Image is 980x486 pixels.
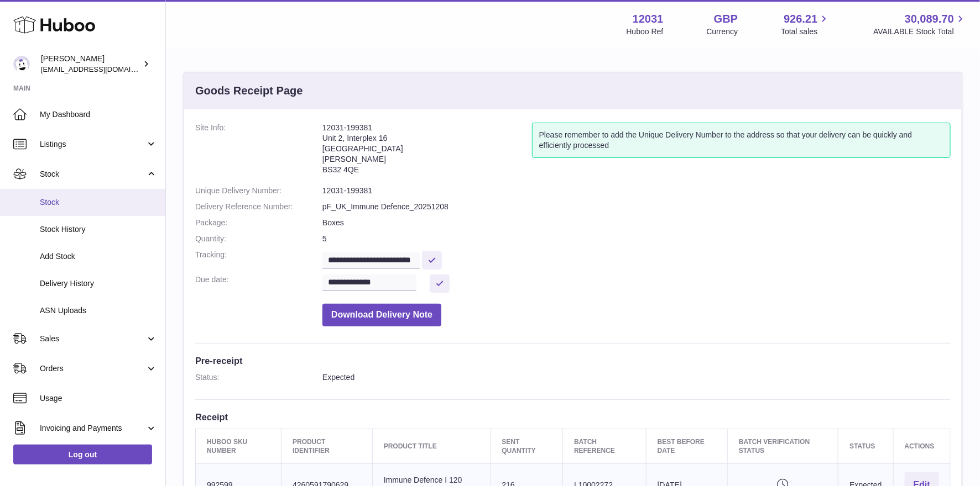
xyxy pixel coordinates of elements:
span: Delivery History [40,278,157,289]
dd: 12031-199381 [322,186,951,196]
span: Total sales [781,27,830,37]
dt: Unique Delivery Number: [195,186,322,196]
th: Batch Reference [563,429,647,463]
a: 926.21 Total sales [781,12,830,37]
span: My Dashboard [40,109,157,120]
span: Add Stock [40,251,157,262]
span: ASN Uploads [40,305,157,316]
img: admin@makewellforyou.com [13,56,30,72]
address: 12031-199381 Unit 2, Interplex 16 [GEOGRAPHIC_DATA] [PERSON_NAME] BS32 4QE [322,123,532,180]
span: Stock [40,169,145,179]
th: Status [838,429,893,463]
span: Stock [40,197,157,208]
h3: Pre-receipt [195,355,951,367]
strong: GBP [714,12,738,27]
span: AVAILABLE Stock Total [873,27,967,37]
dt: Tracking: [195,250,322,269]
th: Sent Quantity [491,429,563,463]
th: Best Before Date [646,429,727,463]
div: Please remember to add the Unique Delivery Number to the address so that your delivery can be qui... [532,123,951,158]
span: Stock History [40,224,157,235]
dt: Status: [195,372,322,383]
dt: Site Info: [195,123,322,180]
span: Listings [40,139,145,150]
th: Product title [372,429,491,463]
dd: 5 [322,234,951,244]
span: 30,089.70 [905,12,954,27]
div: Huboo Ref [627,27,664,37]
span: Sales [40,334,145,344]
div: [PERSON_NAME] [41,54,140,75]
span: 926.21 [784,12,817,27]
th: Batch Verification Status [728,429,838,463]
button: Download Delivery Note [322,304,441,326]
div: Currency [707,27,738,37]
th: Huboo SKU Number [196,429,282,463]
h3: Goods Receipt Page [195,83,303,98]
th: Actions [893,429,950,463]
dt: Due date: [195,274,322,293]
dd: pF_UK_Immune Defence_20251208 [322,202,951,212]
strong: 12031 [633,12,664,27]
th: Product Identifier [282,429,373,463]
span: Invoicing and Payments [40,423,145,434]
span: Orders [40,363,145,374]
a: 30,089.70 AVAILABLE Stock Total [873,12,967,37]
a: Log out [13,445,152,464]
dt: Package: [195,218,322,228]
dt: Delivery Reference Number: [195,202,322,212]
dd: Boxes [322,218,951,228]
span: Usage [40,393,157,404]
span: [EMAIL_ADDRESS][DOMAIN_NAME] [41,65,163,73]
dt: Quantity: [195,234,322,244]
h3: Receipt [195,411,951,423]
dd: Expected [322,372,951,383]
